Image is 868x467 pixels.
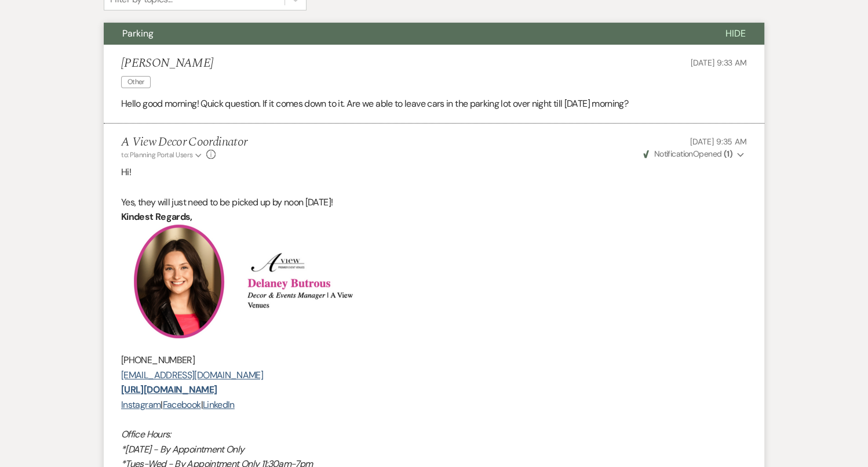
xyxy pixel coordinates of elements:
a: LinkedIn [203,399,235,411]
h5: [PERSON_NAME] [121,56,213,71]
a: Facebook [163,399,201,411]
span: [DATE] 9:33 AM [691,57,747,68]
p: | | [121,397,747,412]
a: [URL][DOMAIN_NAME] [121,383,217,396]
p: [PHONE_NUMBER] [121,353,747,368]
em: *[DATE] - By Appointment Only [121,443,244,455]
span: Hide [725,27,746,39]
strong: ( 1 ) [724,149,732,159]
strong: Kindest Regards, [121,211,192,223]
p: Hi! [121,165,747,180]
span: [DATE] 9:35 AM [690,136,747,147]
button: to: Planning Portal Users [121,150,203,160]
span: Notification [654,149,692,159]
h5: A View Decor Coordinator [121,135,247,150]
a: [EMAIL_ADDRESS][DOMAIN_NAME] [121,369,263,381]
button: Parking [104,23,707,45]
p: Hello good morning! Quick question. If it comes down to it. Are we able to leave cars in the park... [121,96,747,111]
button: Hide [707,23,764,45]
img: Screenshot 2024-08-29 at 1.40.01 PM.png [242,252,369,310]
span: Opened [643,149,732,159]
p: Yes, they will just need to be picked up by noon [DATE]! [121,195,747,210]
img: 3.png [121,225,237,338]
em: Office Hours: [121,428,171,440]
span: Parking [122,27,154,39]
button: NotificationOpened (1) [641,148,747,160]
a: Instagram [121,399,161,411]
span: to: Planning Portal Users [121,150,192,160]
span: Other [121,76,151,88]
